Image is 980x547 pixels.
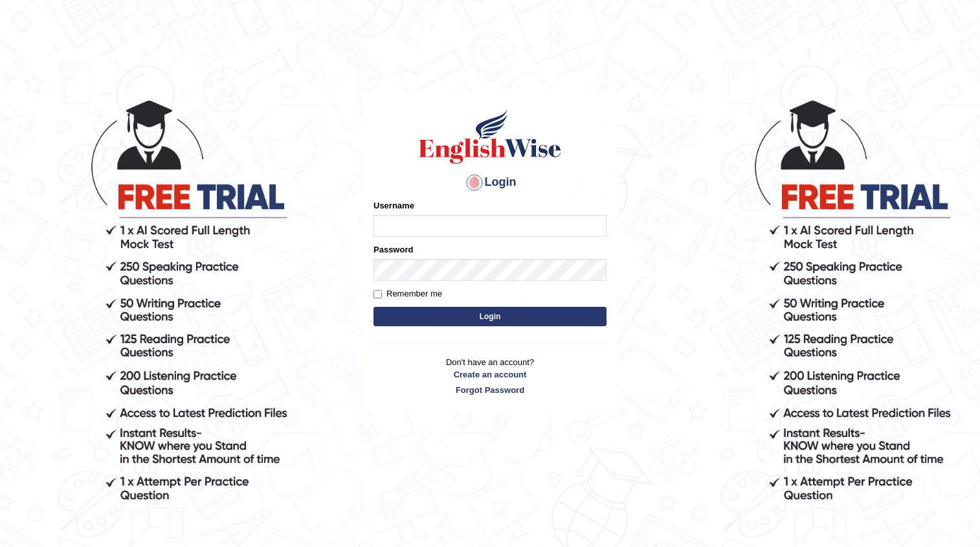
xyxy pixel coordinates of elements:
[373,199,414,212] label: Username
[373,287,442,300] label: Remember me
[373,368,607,381] a: Create an account
[416,107,564,166] img: Logo of English Wise sign in for intelligent practice with AI
[373,290,382,298] input: Remember me
[373,307,607,326] button: Login
[373,243,413,256] label: Password
[373,172,607,193] h4: Login
[373,384,607,396] a: Forgot Password
[373,356,607,396] p: Don't have an account?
